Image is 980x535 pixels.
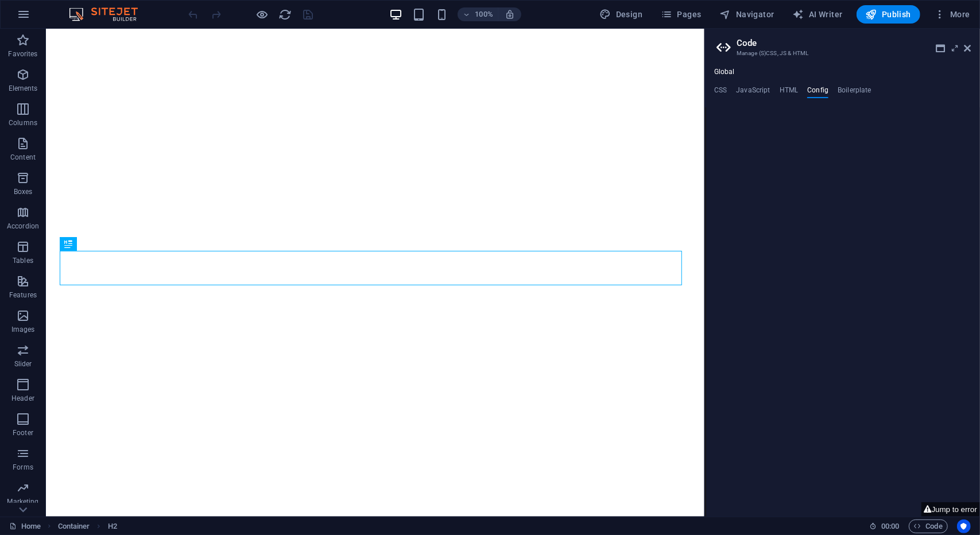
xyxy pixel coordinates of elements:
[7,497,38,506] p: Marketing
[714,68,735,77] h4: Global
[921,502,980,517] button: Jump to error
[934,9,970,20] span: More
[255,7,269,21] button: Click here to leave preview mode and continue editing
[715,5,779,24] button: Navigator
[914,520,943,533] span: Code
[9,118,37,127] p: Columns
[881,520,899,533] span: 00 00
[793,9,843,20] span: AI Writer
[929,5,975,24] button: More
[9,84,38,93] p: Elements
[10,153,36,162] p: Content
[595,5,648,24] div: Design (Ctrl+Alt+Y)
[866,9,911,20] span: Publish
[656,5,706,24] button: Pages
[108,520,117,533] span: Click to select. Double-click to edit
[279,8,292,21] i: Reload page
[9,520,41,533] a: Click to cancel selection. Double-click to open Pages
[736,86,770,99] h4: JavaScript
[475,7,493,21] h6: 100%
[737,48,948,59] h3: Manage (S)CSS, JS & HTML
[458,7,498,21] button: 100%
[807,86,828,99] h4: Config
[66,7,152,21] img: Editor Logo
[505,9,515,20] i: On resize automatically adjust zoom level to fit chosen device.
[788,5,847,24] button: AI Writer
[8,49,37,59] p: Favorites
[838,86,871,99] h4: Boilerplate
[11,325,35,334] p: Images
[14,187,33,196] p: Boxes
[661,9,701,20] span: Pages
[595,5,648,24] button: Design
[14,359,32,369] p: Slider
[13,256,33,265] p: Tables
[600,9,643,20] span: Design
[7,222,39,231] p: Accordion
[889,522,891,530] span: :
[58,520,117,533] nav: breadcrumb
[714,86,727,99] h4: CSS
[909,520,948,533] button: Code
[9,290,37,300] p: Features
[957,520,971,533] button: Usercentrics
[737,38,971,48] h2: Code
[278,7,292,21] button: reload
[11,394,34,403] p: Header
[857,5,920,24] button: Publish
[869,520,900,533] h6: Session time
[720,9,774,20] span: Navigator
[780,86,799,99] h4: HTML
[13,428,33,437] p: Footer
[58,520,90,533] span: Click to select. Double-click to edit
[13,463,33,472] p: Forms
